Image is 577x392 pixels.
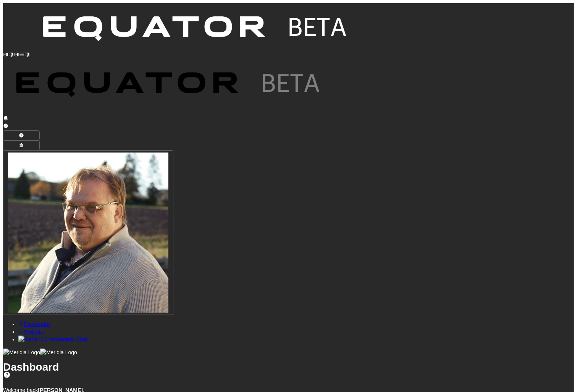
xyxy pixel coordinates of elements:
[8,153,168,313] img: Profile Icon
[18,336,56,343] img: Generic Chat
[18,321,50,327] a: Dashboard
[18,329,43,335] a: Projects
[3,363,574,379] h1: Dashboard
[24,321,50,327] span: Dashboard
[3,349,40,356] img: Meridia Logo
[24,329,43,335] span: Projects
[3,59,335,113] img: Customer Logo
[30,3,362,57] img: Customer Logo
[18,336,87,342] a: Generic ChatGeneric Chat
[40,349,77,356] img: Meridia Logo
[56,336,87,342] span: Generic Chat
